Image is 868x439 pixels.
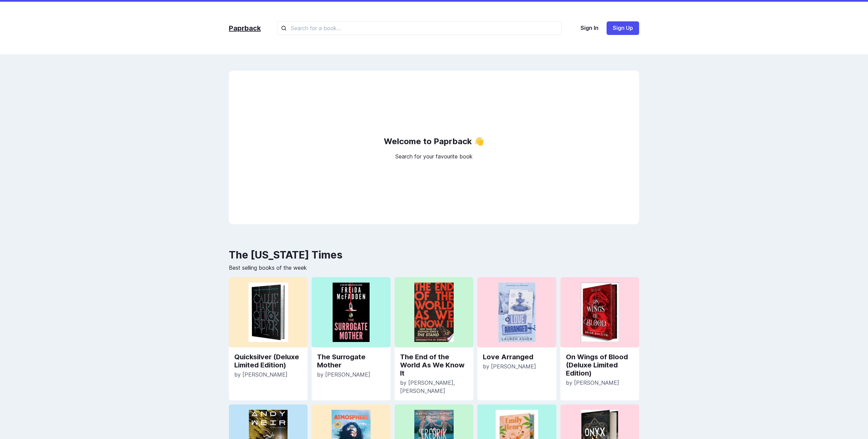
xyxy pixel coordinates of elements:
img: Woman paying for a purchase [249,283,288,342]
button: Sign In [575,21,604,35]
img: Woman paying for a purchase [414,283,454,342]
p: by [483,362,551,370]
span: [PERSON_NAME] [574,379,619,386]
h2: The [US_STATE] Times [229,249,639,261]
input: Search for a book... [277,21,561,35]
p: by [317,370,385,379]
p: Best selling books of the week [229,264,639,272]
p: by [566,379,634,387]
span: [PERSON_NAME] [491,363,536,370]
p: Search for your favourite book [395,152,473,160]
img: Woman paying for a purchase [498,283,535,342]
button: Sign Up [607,21,639,35]
a: Love Arranged [483,353,551,361]
img: Woman paying for a purchase [581,283,618,342]
span: [PERSON_NAME] [242,371,288,378]
img: Woman paying for a purchase [333,283,370,342]
a: Quicksilver (Deluxe Limited Edition) [234,353,302,369]
p: by [400,379,468,395]
p: by [234,370,302,379]
a: The Surrogate Mother [317,353,385,369]
span: [PERSON_NAME] [325,371,370,378]
span: [PERSON_NAME] [408,379,453,386]
a: The End of the World As We Know It [400,353,468,377]
a: Paprback [229,23,261,33]
h2: Welcome to Paprback 👋 [384,135,484,148]
a: On Wings of Blood (Deluxe Limited Edition) [566,353,634,377]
